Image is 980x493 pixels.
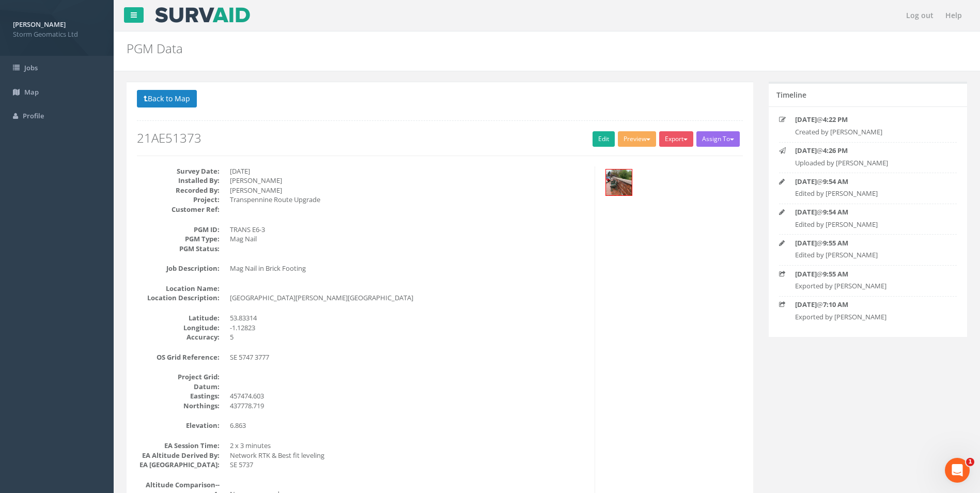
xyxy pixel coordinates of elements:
dd: [PERSON_NAME] [230,176,587,186]
dt: Latitude: [137,313,220,323]
strong: [DATE] [795,207,817,217]
dt: Datum: [137,382,220,392]
dd: 2 x 3 minutes [230,441,587,451]
button: Preview [618,131,656,147]
dd: SE 5737 [230,460,587,470]
p: @ [795,300,941,310]
h5: Timeline [776,91,806,99]
h2: 21AE51373 [137,131,743,145]
p: @ [795,269,941,279]
span: Profile [23,111,44,120]
p: @ [795,146,941,156]
dt: Customer Ref: [137,205,220,214]
dd: TRANS E6-3 [230,225,587,235]
dd: [PERSON_NAME] [230,186,587,195]
dd: 457474.603 [230,391,587,401]
dd: -1.12823 [230,323,587,333]
dt: Accuracy: [137,332,220,342]
dd: 437778.719 [230,401,587,411]
p: Uploaded by [PERSON_NAME] [795,158,941,168]
dd: 6.863 [230,421,587,430]
dt: Longitude: [137,323,220,333]
strong: [DATE] [795,146,817,155]
strong: [PERSON_NAME] [13,20,66,29]
dt: Location Description: [137,293,220,303]
p: @ [795,207,941,217]
dt: EA [GEOGRAPHIC_DATA]: [137,460,220,470]
dt: Elevation: [137,421,220,430]
button: Back to Map [137,90,197,107]
dt: EA Session Time: [137,441,220,451]
dd: 5 [230,332,587,342]
h2: PGM Data [127,42,825,55]
iframe: Intercom live chat [945,458,970,483]
dt: OS Grid Reference: [137,352,220,362]
span: Map [24,87,39,97]
p: Exported by [PERSON_NAME] [795,312,941,322]
dt: Recorded By: [137,186,220,195]
strong: 4:26 PM [823,146,848,155]
strong: [DATE] [795,115,817,124]
p: Edited by [PERSON_NAME] [795,250,941,260]
dt: Location Name: [137,284,220,294]
p: Edited by [PERSON_NAME] [795,189,941,198]
img: 181EC906-7050-48AC-9D10-493009C22D2D_B4135CB6-7748-4E3D-81EA-E30774699FA0_thumb.jpg [606,170,632,195]
strong: [DATE] [795,300,817,309]
dd: SE 5747 3777 [230,352,587,362]
p: @ [795,115,941,125]
dt: Job Description: [137,264,220,273]
dt: Installed By: [137,176,220,186]
strong: 4:22 PM [823,115,848,124]
dt: PGM Status: [137,244,220,254]
strong: [DATE] [795,238,817,248]
span: 1 [966,458,974,466]
p: Edited by [PERSON_NAME] [795,220,941,229]
p: Created by [PERSON_NAME] [795,127,941,137]
p: Exported by [PERSON_NAME] [795,281,941,291]
dd: Network RTK & Best fit leveling [230,451,587,460]
strong: [DATE] [795,177,817,186]
dd: 53.83314 [230,313,587,323]
span: Jobs [24,63,38,72]
a: Edit [593,131,615,147]
dd: Mag Nail [230,234,587,244]
dd: Mag Nail in Brick Footing [230,264,587,273]
a: [PERSON_NAME] Storm Geomatics Ltd [13,17,101,39]
strong: 9:54 AM [823,207,848,217]
dt: Project Grid: [137,372,220,382]
span: Storm Geomatics Ltd [13,29,101,39]
strong: 7:10 AM [823,300,848,309]
dd: Transpennine Route Upgrade [230,195,587,205]
dt: Altitude Comparison-- [137,480,220,490]
p: @ [795,177,941,187]
button: Assign To [696,131,740,147]
dd: [DATE] [230,166,587,176]
strong: [DATE] [795,269,817,279]
dt: Survey Date: [137,166,220,176]
dt: Eastings: [137,391,220,401]
dd: [GEOGRAPHIC_DATA][PERSON_NAME][GEOGRAPHIC_DATA] [230,293,587,303]
dt: Project: [137,195,220,205]
strong: 9:54 AM [823,177,848,186]
dt: EA Altitude Derived By: [137,451,220,460]
dt: PGM Type: [137,234,220,244]
strong: 9:55 AM [823,269,848,279]
p: @ [795,238,941,248]
dt: Northings: [137,401,220,411]
strong: 9:55 AM [823,238,848,248]
dt: PGM ID: [137,225,220,235]
button: Export [659,131,693,147]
